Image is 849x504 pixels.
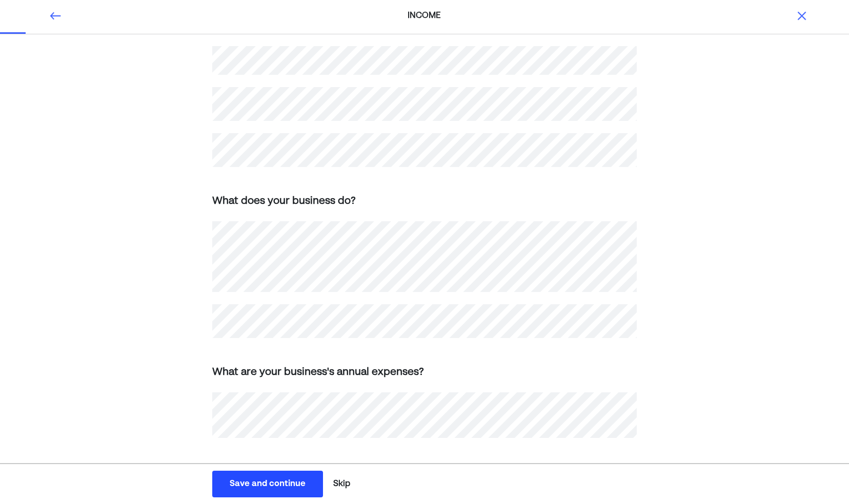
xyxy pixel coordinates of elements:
button: Skip [329,471,354,497]
div: Save and continue [230,478,306,490]
b: What are your business's annual expenses? [212,367,424,377]
b: What does your business do? [212,196,356,206]
button: Save and continue [212,471,323,497]
div: INCOME [298,10,551,22]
